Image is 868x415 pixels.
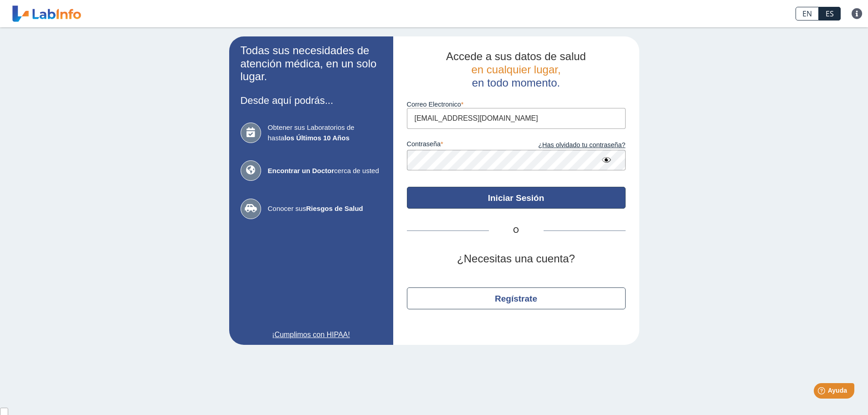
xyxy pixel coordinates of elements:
span: en cualquier lugar, [471,63,560,76]
a: EN [796,7,819,20]
label: contraseña [407,140,516,150]
label: Correo Electronico [407,101,626,108]
span: en todo momento. [472,77,560,89]
span: Conocer sus [268,204,382,214]
span: Accede a sus datos de salud [446,50,586,62]
a: ¿Has olvidado tu contraseña? [516,140,626,150]
a: ES [819,7,841,20]
a: ¡Cumplimos con HIPAA! [241,329,382,340]
b: Riesgos de Salud [306,205,363,212]
span: O [489,225,544,236]
span: cerca de usted [268,166,382,176]
h2: ¿Necesitas una cuenta? [407,252,626,266]
h2: Todas sus necesidades de atención médica, en un solo lugar. [241,44,382,83]
iframe: Help widget launcher [787,379,858,405]
span: Obtener sus Laboratorios de hasta [268,123,382,143]
b: los Últimos 10 Años [284,134,349,142]
button: Regístrate [407,287,626,309]
h3: Desde aquí podrás... [241,95,382,106]
button: Iniciar Sesión [407,187,626,209]
b: Encontrar un Doctor [268,167,334,174]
